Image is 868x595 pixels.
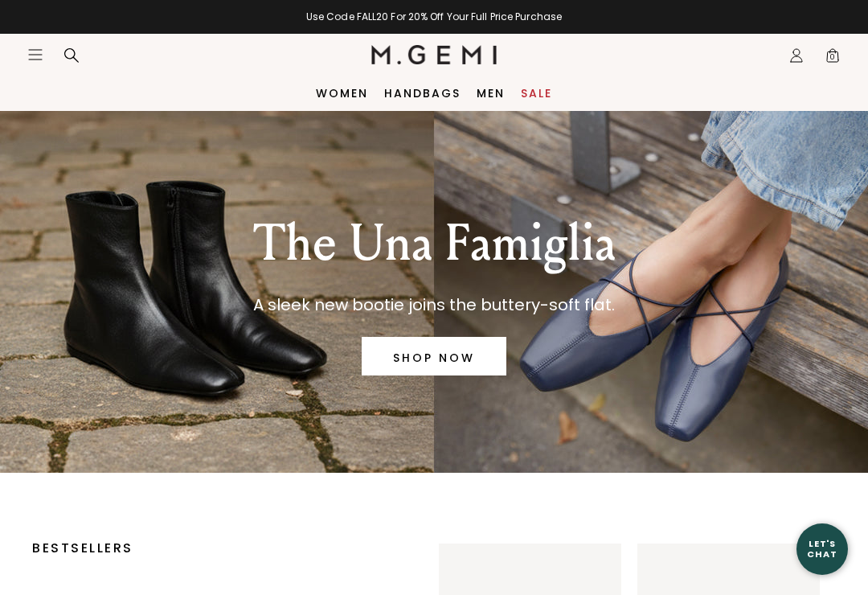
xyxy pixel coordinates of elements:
p: The Una Famiglia [253,215,616,273]
a: Men [477,87,505,100]
p: BESTSELLERS [32,544,391,553]
a: Handbags [384,87,461,100]
a: Women [316,87,368,100]
span: 0 [825,51,841,67]
div: Let's Chat [796,539,848,559]
a: SHOP NOW [362,337,506,375]
button: Open site menu [27,47,43,63]
img: M.Gemi [371,45,497,64]
a: Sale [521,87,552,100]
p: A sleek new bootie joins the buttery-soft flat. [253,292,616,318]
